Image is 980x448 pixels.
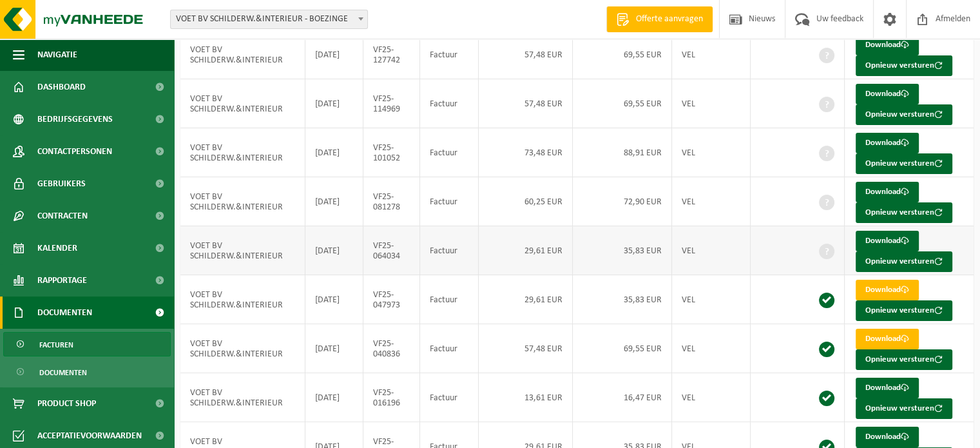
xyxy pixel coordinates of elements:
span: Contactpersonen [37,135,112,168]
td: 69,55 EUR [573,324,672,373]
td: VF25-040836 [363,324,420,373]
a: Documenten [3,360,171,384]
td: [DATE] [305,226,363,275]
td: 57,48 EUR [479,79,573,128]
td: 88,91 EUR [573,128,672,177]
td: VEL [672,324,751,373]
td: VF25-081278 [363,177,420,226]
a: Download [856,84,919,104]
span: Product Shop [37,387,96,420]
td: 60,25 EUR [479,177,573,226]
td: Factuur [420,128,479,177]
a: Download [856,231,919,251]
a: Facturen [3,332,171,356]
span: Rapportage [37,264,87,297]
td: VF25-101052 [363,128,420,177]
td: VOET BV SCHILDERW.&INTERIEUR [180,79,305,128]
td: VOET BV SCHILDERW.&INTERIEUR [180,177,305,226]
span: Documenten [37,297,92,329]
button: Opnieuw versturen [856,104,952,125]
a: Download [856,427,919,447]
td: 69,55 EUR [573,79,672,128]
span: Documenten [39,360,87,385]
td: VOET BV SCHILDERW.&INTERIEUR [180,226,305,275]
td: 16,47 EUR [573,373,672,422]
td: VOET BV SCHILDERW.&INTERIEUR [180,275,305,324]
td: 35,83 EUR [573,275,672,324]
td: Factuur [420,275,479,324]
span: VOET BV SCHILDERW.&INTERIEUR - BOEZINGE [171,10,367,28]
a: Download [856,280,919,300]
td: VF25-064034 [363,226,420,275]
a: Download [856,35,919,55]
td: Factuur [420,324,479,373]
td: [DATE] [305,79,363,128]
a: Offerte aanvragen [606,6,713,32]
a: Download [856,329,919,349]
button: Opnieuw versturen [856,300,952,321]
td: VOET BV SCHILDERW.&INTERIEUR [180,324,305,373]
td: 29,61 EUR [479,275,573,324]
td: [DATE] [305,275,363,324]
td: VEL [672,275,751,324]
a: Download [856,378,919,398]
td: 57,48 EUR [479,30,573,79]
td: 29,61 EUR [479,226,573,275]
td: VOET BV SCHILDERW.&INTERIEUR [180,128,305,177]
button: Opnieuw versturen [856,398,952,419]
span: Kalender [37,232,77,264]
span: Contracten [37,200,88,232]
td: [DATE] [305,373,363,422]
td: [DATE] [305,30,363,79]
span: VOET BV SCHILDERW.&INTERIEUR - BOEZINGE [170,10,368,29]
td: [DATE] [305,177,363,226]
td: 35,83 EUR [573,226,672,275]
button: Opnieuw versturen [856,153,952,174]
td: Factuur [420,79,479,128]
td: VEL [672,79,751,128]
td: VEL [672,373,751,422]
td: Factuur [420,226,479,275]
td: VEL [672,128,751,177]
td: VOET BV SCHILDERW.&INTERIEUR [180,373,305,422]
a: Download [856,182,919,202]
td: Factuur [420,373,479,422]
a: Download [856,133,919,153]
td: VEL [672,226,751,275]
span: Dashboard [37,71,86,103]
button: Opnieuw versturen [856,202,952,223]
button: Opnieuw versturen [856,349,952,370]
td: Factuur [420,177,479,226]
td: VOET BV SCHILDERW.&INTERIEUR [180,30,305,79]
td: VF25-127742 [363,30,420,79]
td: VEL [672,177,751,226]
td: [DATE] [305,128,363,177]
button: Opnieuw versturen [856,251,952,272]
td: 57,48 EUR [479,324,573,373]
span: Offerte aanvragen [633,13,706,26]
td: VEL [672,30,751,79]
td: [DATE] [305,324,363,373]
td: 73,48 EUR [479,128,573,177]
td: VF25-016196 [363,373,420,422]
span: Navigatie [37,39,77,71]
span: Bedrijfsgegevens [37,103,113,135]
td: VF25-047973 [363,275,420,324]
td: 72,90 EUR [573,177,672,226]
td: VF25-114969 [363,79,420,128]
td: Factuur [420,30,479,79]
span: Gebruikers [37,168,86,200]
button: Opnieuw versturen [856,55,952,76]
td: 13,61 EUR [479,373,573,422]
span: Facturen [39,333,73,357]
td: 69,55 EUR [573,30,672,79]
